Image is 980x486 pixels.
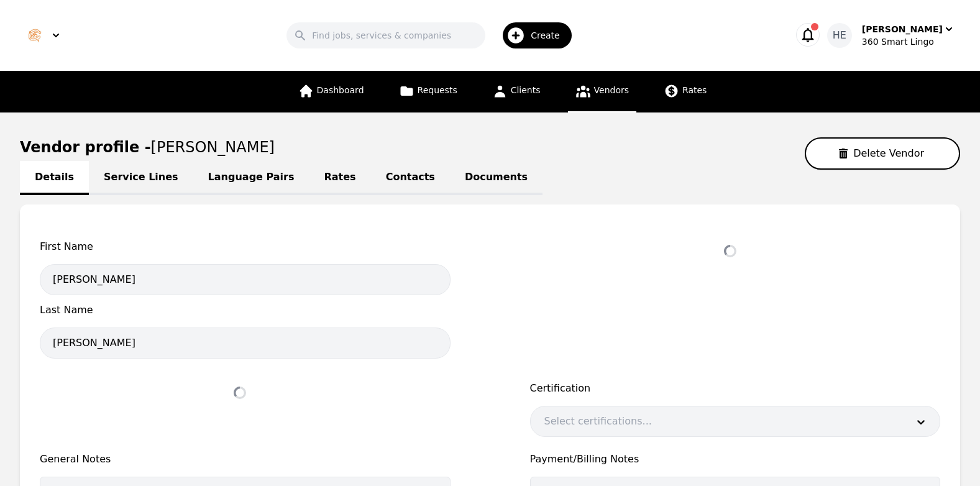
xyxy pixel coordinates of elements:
div: [PERSON_NAME] [862,23,943,35]
label: Certification [530,381,941,396]
input: First Name [40,264,451,295]
span: General Notes [40,452,451,467]
img: Logo [25,25,45,45]
a: Service Lines [89,161,193,195]
input: Find jobs, services & companies [286,22,485,48]
input: Last Name [40,328,451,359]
a: Documents [450,161,543,195]
span: Rates [682,85,707,95]
a: Vendors [568,71,636,112]
a: Clients [485,71,548,112]
button: Create [485,17,579,53]
span: Last Name [40,303,451,318]
h1: Vendor profile - [20,139,275,156]
div: 360 Smart Lingo [862,35,955,48]
a: Contacts [371,161,450,195]
a: Rates [656,71,714,112]
span: Clients [511,85,541,95]
a: Rates [309,161,371,195]
span: [PERSON_NAME] [151,139,275,156]
button: Delete Vendor [805,137,960,170]
a: Language Pairs [193,161,309,195]
span: Requests [418,85,457,95]
span: Create [531,29,569,42]
span: HE [833,28,846,43]
span: Dashboard [317,85,364,95]
span: Vendors [594,85,629,95]
a: Requests [392,71,465,112]
button: HE[PERSON_NAME]360 Smart Lingo [827,23,955,48]
a: Dashboard [291,71,372,112]
span: Payment/Billing Notes [530,452,941,467]
span: First Name [40,239,451,254]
